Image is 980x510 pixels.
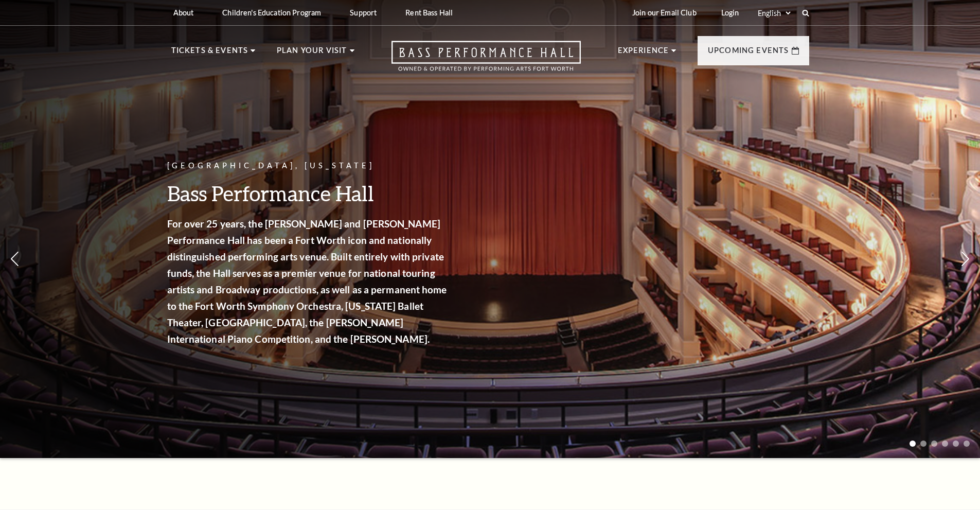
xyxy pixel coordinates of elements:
p: Plan Your Visit [277,44,347,63]
p: Support [350,8,377,17]
p: About [173,8,194,17]
strong: For over 25 years, the [PERSON_NAME] and [PERSON_NAME] Performance Hall has been a Fort Worth ico... [167,218,447,345]
select: Select: [756,8,792,18]
p: [GEOGRAPHIC_DATA], [US_STATE] [167,160,450,172]
p: Upcoming Events [708,44,789,63]
p: Experience [618,44,669,63]
h3: Bass Performance Hall [167,180,450,206]
p: Tickets & Events [171,44,248,63]
p: Rent Bass Hall [405,8,453,17]
p: Children's Education Program [222,8,321,17]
